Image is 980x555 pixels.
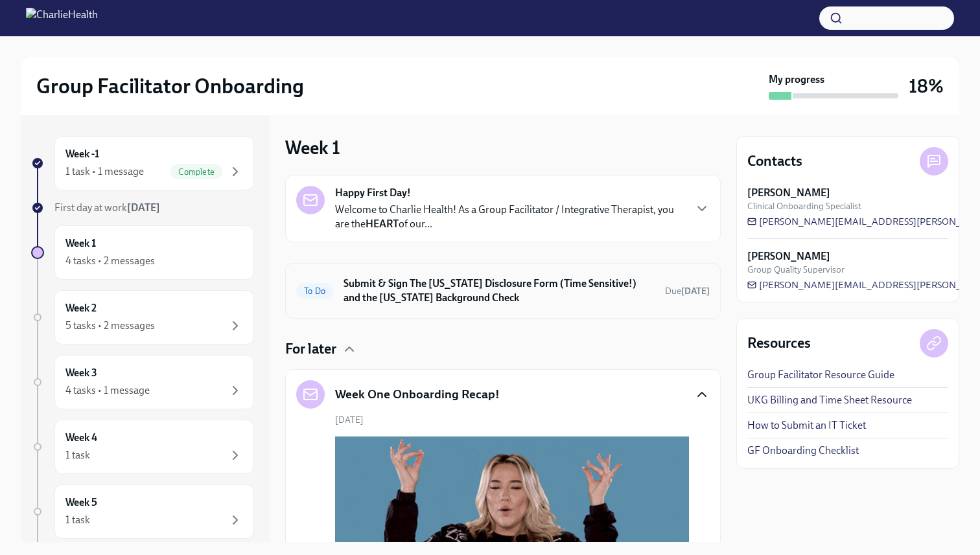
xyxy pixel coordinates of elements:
[681,286,710,297] strong: [DATE]
[31,355,254,409] a: Week 34 tasks • 1 message
[747,249,830,264] strong: [PERSON_NAME]
[54,201,160,214] span: First day at work
[65,319,155,333] div: 5 tasks • 2 messages
[747,393,912,407] a: UKG Billing and Time Sheet Resource
[665,285,710,297] span: October 8th, 2025 09:00
[366,218,399,230] strong: HEART
[769,73,824,87] strong: My progress
[747,200,861,212] span: Clinical Onboarding Specialist
[65,513,90,527] div: 1 task
[747,418,866,433] a: How to Submit an IT Ticket
[285,339,336,359] h4: For later
[65,431,97,445] h6: Week 4
[65,383,150,398] div: 4 tasks • 1 message
[65,254,155,268] div: 4 tasks • 2 messages
[747,444,859,458] a: GF Onboarding Checklist
[335,186,411,200] strong: Happy First Day!
[65,164,144,179] div: 1 task • 1 message
[31,420,254,474] a: Week 41 task
[747,264,845,276] span: Group Quality Supervisor
[31,136,254,190] a: Week -11 task • 1 messageComplete
[170,167,222,177] span: Complete
[285,339,721,359] div: For later
[31,201,254,215] a: First day at work[DATE]
[747,368,894,382] a: Group Facilitator Resource Guide
[909,74,944,98] h3: 18%
[296,286,333,296] span: To Do
[335,203,684,231] p: Welcome to Charlie Health! As a Group Facilitator / Integrative Therapist, you are the of our...
[65,301,97,315] h6: Week 2
[31,225,254,280] a: Week 14 tasks • 2 messages
[65,236,96,251] h6: Week 1
[26,8,98,28] img: CharlieHealth
[665,286,710,297] span: Due
[127,201,160,214] strong: [DATE]
[747,334,811,353] h4: Resources
[335,386,500,403] h5: Week One Onboarding Recap!
[285,136,340,159] h3: Week 1
[747,186,830,200] strong: [PERSON_NAME]
[36,73,304,99] h2: Group Facilitator Onboarding
[335,414,364,426] span: [DATE]
[296,274,710,308] a: To DoSubmit & Sign The [US_STATE] Disclosure Form (Time Sensitive!) and the [US_STATE] Background...
[31,484,254,539] a: Week 51 task
[65,495,97,510] h6: Week 5
[747,152,802,171] h4: Contacts
[65,147,99,161] h6: Week -1
[65,448,90,462] div: 1 task
[65,366,97,380] h6: Week 3
[31,290,254,345] a: Week 25 tasks • 2 messages
[344,277,655,305] h6: Submit & Sign The [US_STATE] Disclosure Form (Time Sensitive!) and the [US_STATE] Background Check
